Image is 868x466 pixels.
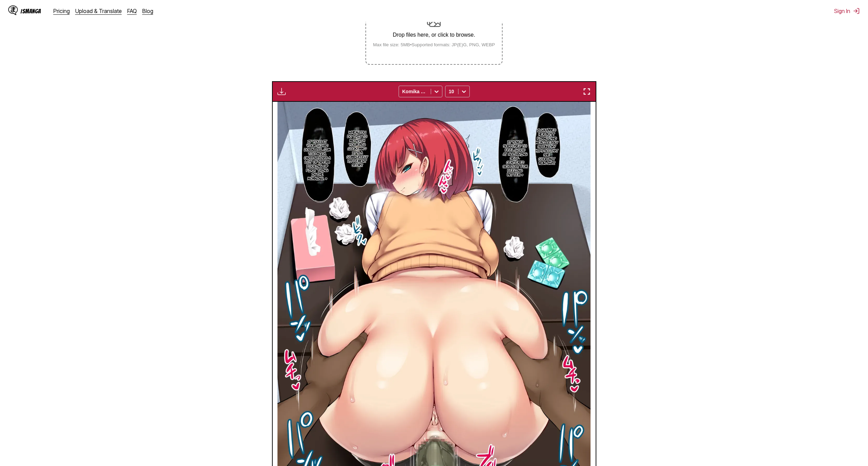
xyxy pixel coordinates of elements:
[834,8,860,14] button: Sign In
[302,138,332,182] p: If you let your guard down, I'll cum too much... Onii-nii has a lot of sperm pooling up first thi...
[53,8,70,14] a: Pricing
[367,42,501,47] small: Max file size: 5MB • Supported formats: JP(E)G, PNG, WEBP
[8,5,18,15] img: IsManga Logo
[367,32,501,38] p: Drop files here, or click to browse.
[8,5,53,16] a: IsManga LogoIsManga
[127,8,137,14] a: FAQ
[583,87,591,96] img: Enter fullscreen
[853,8,860,14] img: Sign out
[277,87,286,96] img: Download translated images
[534,126,560,166] p: I grabbed her butt firmly and mercilessly swung my hips so that she couldn't run away.
[75,8,122,14] a: Upload & Translate
[501,138,529,178] p: It's not supposed to feel good at all having self-centered sex just for feeling better. ♥
[142,8,153,14] a: Blog
[345,128,370,168] p: When you do this to me with your big cock... Mm♡ It's a completely different story.
[21,8,41,14] div: IsManga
